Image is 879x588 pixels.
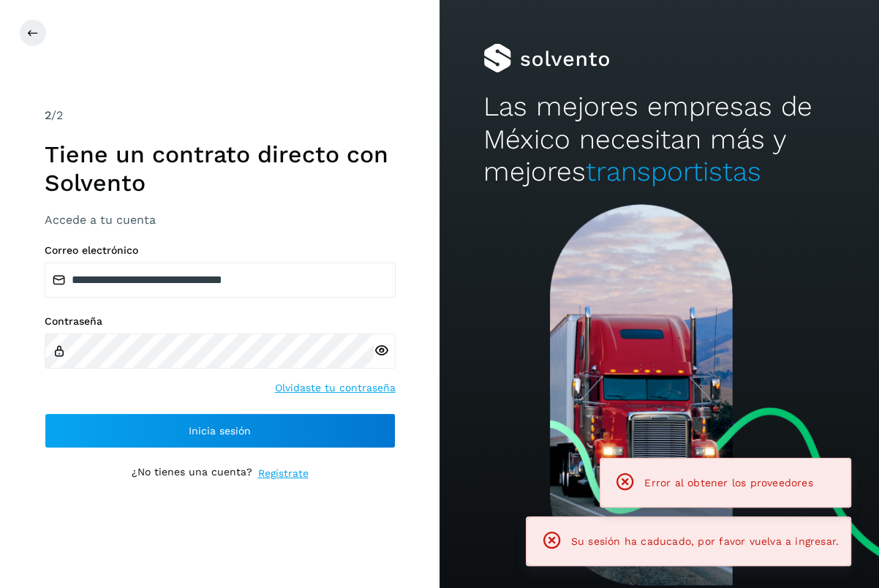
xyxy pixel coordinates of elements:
[258,466,309,481] a: Regístrate
[45,107,396,124] div: /2
[45,108,51,122] span: 2
[483,91,835,188] h2: Las mejores empresas de México necesitan más y mejores
[586,156,761,187] span: transportistas
[275,380,396,396] a: Olvidaste tu contraseña
[45,244,396,257] label: Correo electrónico
[571,535,839,547] span: Su sesión ha caducado, por favor vuelva a ingresar.
[132,466,252,481] p: ¿No tienes una cuenta?
[189,426,251,436] span: Inicia sesión
[644,477,813,489] span: Error al obtener los proveedores
[45,413,396,448] button: Inicia sesión
[45,213,396,227] h3: Accede a tu cuenta
[45,315,396,328] label: Contraseña
[45,140,396,197] h1: Tiene un contrato directo con Solvento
